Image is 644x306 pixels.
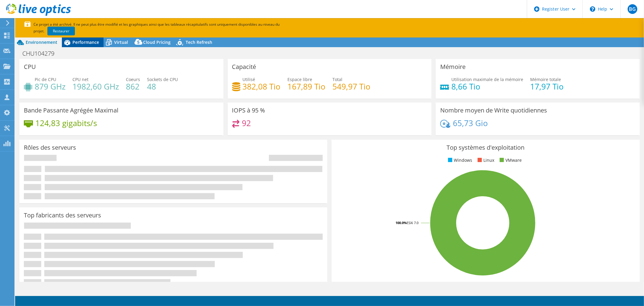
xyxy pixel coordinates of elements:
span: Tech Refresh [186,39,212,45]
h4: 92 [242,120,251,126]
span: Performance [72,39,99,45]
tspan: 100.0% [396,220,407,225]
h3: Rôles des serveurs [24,144,76,151]
a: Restaurer [47,27,75,35]
span: Virtual [114,39,128,45]
h3: Nombre moyen de Write quotidiennes [440,107,547,114]
h1: CHU104279 [20,50,64,57]
h4: 48 [147,83,178,90]
li: VMware [498,157,522,164]
h4: 65,73 Gio [453,120,488,126]
li: Windows [447,157,472,164]
h3: IOPS à 95 % [232,107,265,114]
p: Ce projet a été archivé. Il ne peut plus être modifié et les graphiques ainsi que les tableaux ré... [24,21,320,34]
h4: 167,89 Tio [288,83,326,90]
h3: Mémoire [440,63,466,70]
span: Espace libre [288,76,312,82]
h4: 879 GHz [35,83,66,90]
h3: CPU [24,63,36,70]
h4: 124,83 gigabits/s [35,120,97,126]
span: Utilisé [243,76,255,82]
h3: Bande Passante Agrégée Maximal [24,107,118,114]
span: Sockets de CPU [147,76,178,82]
span: Environnement [26,39,57,45]
span: Utilisation maximale de la mémoire [451,76,523,82]
h4: 8,66 Tio [451,83,523,90]
tspan: ESXi 7.0 [407,220,418,225]
h3: Top fabricants des serveurs [24,212,101,219]
span: CPU net [72,76,88,82]
h4: 1982,60 GHz [72,83,119,90]
h4: 549,97 Tio [333,83,371,90]
h4: 862 [126,83,140,90]
h3: Top systèmes d'exploitation [336,144,635,151]
li: Linux [476,157,494,164]
h4: 382,08 Tio [243,83,281,90]
span: Pic de CPU [35,76,56,82]
h4: 17,97 Tio [530,83,564,90]
span: BG [628,4,637,14]
span: Coeurs [126,76,140,82]
span: Cloud Pricing [143,39,171,45]
span: Mémoire totale [530,76,561,82]
svg: \n [590,6,595,12]
span: Total [333,76,343,82]
h3: Capacité [232,63,256,70]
